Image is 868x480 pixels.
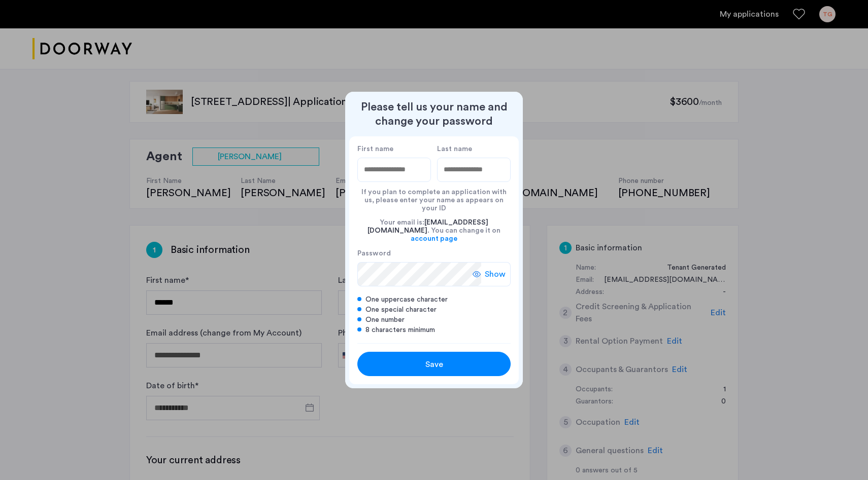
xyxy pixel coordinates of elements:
[357,212,511,249] div: Your email is: . You can change it on
[357,144,431,154] label: First name
[357,294,511,305] div: One uppercase character
[357,352,511,376] button: button
[357,305,511,315] div: One special character
[357,315,511,325] div: One number
[357,249,481,258] label: Password
[437,144,511,154] label: Last name
[411,235,457,243] a: account page
[357,182,511,212] div: If you plan to complete an application with us, please enter your name as appears on your ID
[349,100,519,128] h2: Please tell us your name and change your password
[357,325,511,335] div: 8 characters minimum
[368,219,488,234] span: [EMAIL_ADDRESS][DOMAIN_NAME]
[425,358,443,371] span: Save
[485,268,506,280] span: Show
